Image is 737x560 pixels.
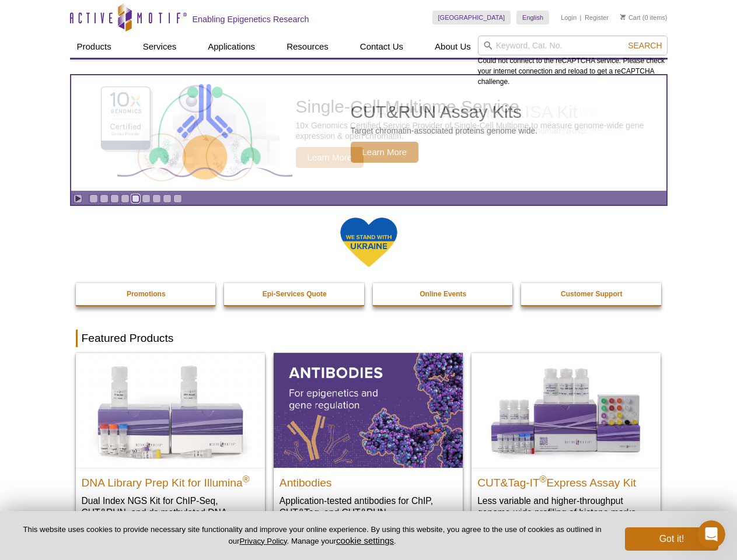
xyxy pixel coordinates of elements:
a: Toggle autoplay [74,194,82,203]
a: Go to slide 6 [142,194,151,203]
p: Less variable and higher-throughput genome-wide profiling of histone marks​. [477,495,655,519]
strong: Promotions [127,290,166,298]
a: Go to slide 3 [110,194,119,203]
span: Search [628,41,662,50]
img: DNA Library Prep Kit for Illumina [76,353,265,467]
sup: ® [243,474,250,484]
li: (0 items) [620,10,668,24]
sup: ® [540,474,547,484]
button: Search [624,40,665,51]
strong: Epi-Services Quote [263,290,327,298]
a: Epi-Services Quote [224,283,365,305]
h2: DNA Library Prep Kit for Illumina [82,471,259,489]
a: Go to slide 9 [173,194,182,203]
a: DNA Library Prep Kit for Illumina DNA Library Prep Kit for Illumina® Dual Index NGS Kit for ChIP-... [76,353,265,541]
a: Online Events [373,283,514,305]
a: Login [561,13,577,22]
p: Application-tested antibodies for ChIP, CUT&Tag, and CUT&RUN. [280,495,457,519]
p: Pre-loaded ready-to-use Tn5 transposomes and ATAC-Seq Buffer Set. [351,125,605,136]
a: All Antibodies Antibodies Application-tested antibodies for ChIP, CUT&Tag, and CUT&RUN. [274,353,463,530]
a: Promotions [76,283,217,305]
h2: 96-well ATAC-Seq [351,103,605,121]
a: Go to slide 8 [163,194,172,203]
a: Privacy Policy [239,537,287,545]
img: CUT&Tag-IT® Express Assay Kit [471,353,661,467]
article: 96-well ATAC-Seq [71,75,666,191]
img: We Stand With Ukraine [340,216,398,268]
img: Your Cart [620,14,626,20]
li: | [580,10,582,24]
a: Resources [280,36,336,58]
a: Products [70,36,118,58]
a: Go to slide 1 [89,194,98,203]
input: Keyword, Cat. No. [478,36,668,55]
a: Contact Us [353,36,410,58]
a: CUT&Tag-IT® Express Assay Kit CUT&Tag-IT®Express Assay Kit Less variable and higher-throughput ge... [471,353,661,530]
a: English [516,10,549,24]
iframe: Intercom live chat [697,520,725,548]
img: Active Motif Kit photo [132,89,278,177]
span: Learn More [351,142,419,163]
p: Dual Index NGS Kit for ChIP-Seq, CUT&RUN, and ds methylated DNA assays. [82,495,259,530]
a: Active Motif Kit photo 96-well ATAC-Seq Pre-loaded ready-to-use Tn5 transposomes and ATAC-Seq Buf... [71,75,666,191]
button: cookie settings [336,535,394,545]
button: Got it! [625,527,718,551]
a: Services [136,36,184,58]
h2: Enabling Epigenetics Research [193,14,309,24]
a: Cart [620,13,641,22]
a: [GEOGRAPHIC_DATA] [432,10,511,24]
a: Go to slide 4 [121,194,130,203]
a: Go to slide 7 [152,194,161,203]
h2: CUT&Tag-IT Express Assay Kit [477,471,655,489]
img: All Antibodies [274,353,463,467]
a: Applications [201,36,262,58]
a: Go to slide 5 [131,194,140,203]
a: Go to slide 2 [100,194,109,203]
h2: Antibodies [280,471,457,489]
a: Customer Support [521,283,662,305]
strong: Online Events [420,290,466,298]
a: Register [585,13,609,22]
h2: Featured Products [76,330,662,347]
strong: Customer Support [561,290,622,298]
p: This website uses cookies to provide necessary site functionality and improve your online experie... [19,524,606,547]
div: Could not connect to the reCAPTCHA service. Please check your internet connection and reload to g... [478,36,668,87]
a: About Us [428,36,478,58]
